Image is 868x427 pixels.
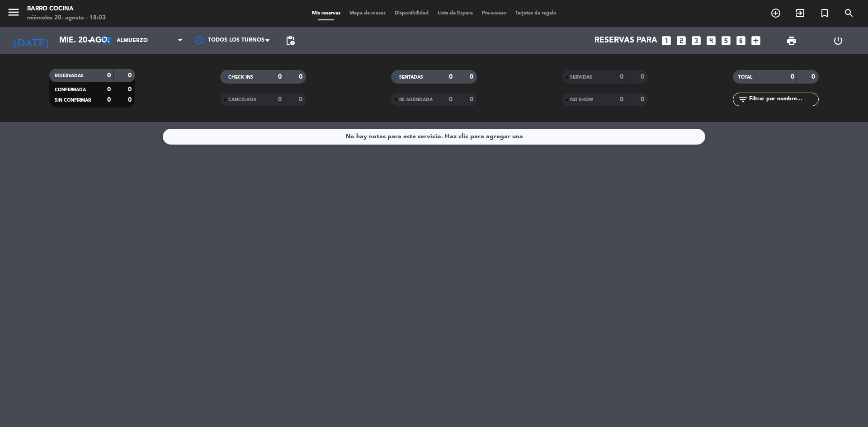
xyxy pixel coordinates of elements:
span: Disponibilidad [390,11,433,16]
strong: 0 [449,74,453,80]
i: search [844,8,854,19]
strong: 0 [791,74,794,80]
strong: 0 [299,96,304,103]
span: CHECK INS [228,75,253,80]
i: looks_one [660,35,672,47]
i: add_circle_outline [770,8,781,19]
span: Reservas para [594,36,657,45]
strong: 0 [811,74,817,80]
span: CONFIRMADA [55,88,86,92]
strong: 0 [470,96,475,103]
i: filter_list [737,94,748,105]
strong: 0 [128,72,133,79]
span: Almuerzo [117,38,148,44]
strong: 0 [107,72,111,79]
div: Barro Cocina [27,5,106,14]
i: exit_to_app [795,8,806,19]
span: SERVIDAS [570,75,592,80]
strong: 0 [107,86,111,93]
strong: 0 [107,97,111,103]
span: TOTAL [738,75,752,80]
strong: 0 [449,96,453,103]
span: Pre-acceso [477,11,511,16]
strong: 0 [641,96,646,103]
div: No hay notas para este servicio. Haz clic para agregar una [345,131,523,142]
span: Mapa de mesas [345,11,390,16]
i: looks_4 [705,35,717,47]
i: looks_two [675,35,687,47]
span: Tarjetas de regalo [511,11,561,16]
i: looks_3 [690,35,702,47]
span: RE AGENDADA [399,98,433,102]
span: pending_actions [285,35,296,46]
i: menu [7,5,20,19]
span: Mis reservas [307,11,345,16]
i: looks_6 [735,35,747,47]
span: SENTADAS [399,75,423,80]
i: power_settings_new [833,35,844,46]
span: RESERVADAS [55,74,84,78]
i: add_box [750,35,762,47]
strong: 0 [641,74,646,80]
span: Lista de Espera [433,11,477,16]
div: miércoles 20. agosto - 18:03 [27,14,106,23]
strong: 0 [299,74,304,80]
span: print [786,35,797,46]
strong: 0 [128,86,133,93]
span: CANCELADA [228,98,256,102]
i: [DATE] [7,31,55,51]
strong: 0 [128,97,133,103]
span: SIN CONFIRMAR [55,98,91,103]
strong: 0 [620,74,623,80]
strong: 0 [278,74,282,80]
i: arrow_drop_down [84,35,95,46]
strong: 0 [620,96,623,103]
strong: 0 [278,96,282,103]
i: looks_5 [720,35,732,47]
input: Filtrar por nombre... [748,94,818,104]
i: turned_in_not [819,8,830,19]
div: LOG OUT [815,27,861,54]
strong: 0 [470,74,475,80]
span: NO SHOW [570,98,593,102]
button: menu [7,5,20,22]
